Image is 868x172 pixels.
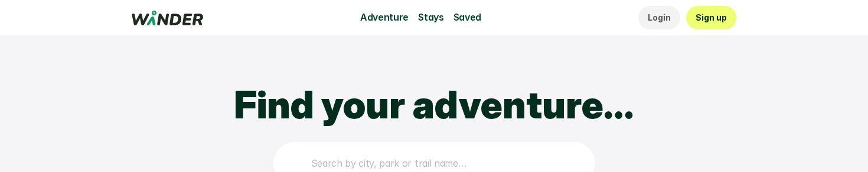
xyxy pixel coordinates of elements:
[696,11,727,24] p: Sign up
[638,6,680,29] a: Login
[311,156,581,171] p: Search by city, park or trail name…
[453,10,481,25] p: Saved
[648,11,671,24] p: Login
[686,6,736,29] a: Sign up
[44,82,825,128] h1: Find your adventure…
[418,10,443,25] p: Stays
[360,10,409,25] p: Adventure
